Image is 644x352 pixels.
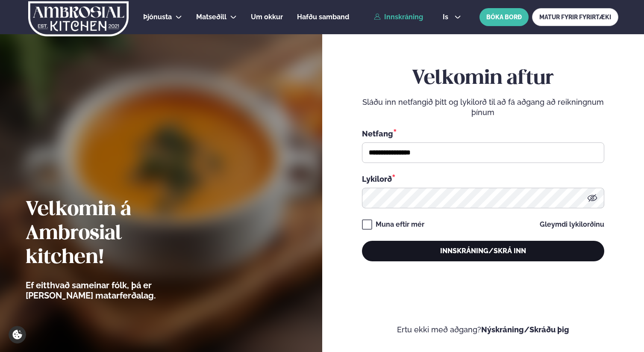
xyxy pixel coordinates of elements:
span: Þjónusta [143,13,172,21]
p: Sláðu inn netfangið þitt og lykilorð til að fá aðgang að reikningnum þínum [362,97,604,118]
a: Innskráning [374,13,423,21]
button: Innskráning/Skrá inn [362,241,604,261]
a: Hafðu samband [297,12,349,22]
a: Nýskráning/Skráðu þig [481,325,569,334]
p: Ertu ekki með aðgang? [348,325,619,335]
button: BÓKA BORÐ [479,8,529,26]
div: Lykilorð [362,173,604,184]
h2: Velkomin aftur [362,67,604,91]
a: Um okkur [251,12,283,22]
a: MATUR FYRIR FYRIRTÆKI [532,8,618,26]
button: is [436,14,468,21]
span: is [443,14,451,21]
a: Þjónusta [143,12,172,22]
a: Matseðill [196,12,226,22]
a: Gleymdi lykilorðinu [540,221,604,228]
h2: Velkomin á Ambrosial kitchen! [26,198,203,270]
span: Matseðill [196,13,226,21]
a: Cookie settings [9,326,26,343]
img: logo [27,1,129,36]
div: Netfang [362,128,604,139]
span: Um okkur [251,13,283,21]
span: Hafðu samband [297,13,349,21]
p: Ef eitthvað sameinar fólk, þá er [PERSON_NAME] matarferðalag. [26,280,203,301]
